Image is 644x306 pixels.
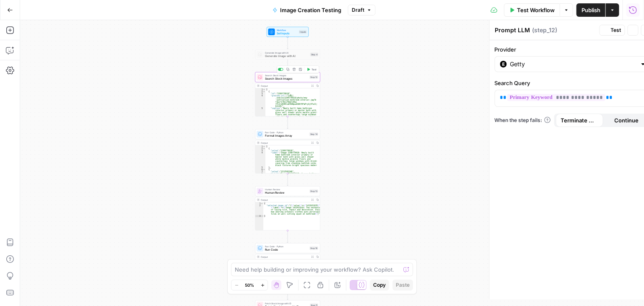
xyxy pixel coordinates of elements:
div: Step 12 [309,75,318,79]
span: Publish [582,6,600,14]
div: Human ReviewHuman ReviewStep 13Output{ "selected_image_id":"{\"value\"=>\"1432431635\", \"label\"... [255,186,320,231]
div: 6 [255,169,265,171]
input: Getty [510,60,636,68]
span: Generate Image with AI [265,54,309,58]
span: Paste [396,281,410,289]
div: 3 [255,215,263,217]
div: 1 [255,145,265,148]
div: Run Code · PythonRun CodeStep 16Output{ "image_id":"1432431635", "image_description":"Image 14324... [255,243,320,288]
button: Publish [576,3,605,17]
span: Fetch Stock Image with ID [265,302,308,305]
div: 5 [255,107,265,122]
button: Paste [392,280,413,290]
div: 3 [255,150,265,152]
div: Step 14 [309,132,319,136]
span: Test [312,67,317,71]
span: Test Workflow [517,6,555,14]
div: 7 [255,171,265,173]
textarea: Prompt LLM [495,26,530,34]
span: Copy [373,281,386,289]
div: 5 [255,166,265,169]
span: Workflow [277,29,298,32]
div: Generate Image with AIGenerate Image with AIStep 4 [255,49,320,60]
span: Run Code [265,248,308,252]
span: Human Review [265,191,308,195]
div: 1 [255,88,265,91]
span: 50% [245,282,254,288]
div: WorkflowSet InputsInputs [255,27,320,37]
button: Test [305,67,318,72]
span: Search Stock Images [265,74,308,77]
span: Terminate Workflow [561,116,598,124]
div: Run Code · PythonFormat Images ArrayStep 14Output[ { "value":"2209779918", "label":"Image 2209779... [255,129,320,174]
span: Image Creation Testing [280,6,341,14]
span: Generate Image with AI [265,51,309,54]
div: 3 [255,93,265,95]
div: Output [261,255,309,259]
div: Output [261,84,309,88]
div: 2 [255,148,265,150]
div: Step 16 [309,246,318,250]
span: Test [610,26,621,34]
button: Draft [348,5,376,16]
div: 2 [255,205,263,215]
div: 4 [255,152,265,166]
span: Continue [614,116,639,124]
div: Inputs [299,30,307,34]
div: 1 [255,202,263,205]
div: Output [261,141,309,145]
div: Step 4 [310,53,319,57]
g: Edge from step_13 to step_16 [287,231,288,243]
span: Toggle code folding, rows 2 through 5 [263,148,265,150]
div: Output [261,198,309,202]
g: Edge from step_12 to step_14 [287,117,288,129]
span: Format Images Array [265,134,308,138]
span: Toggle code folding, rows 1 through 3 [261,202,263,205]
span: Draft [352,6,364,14]
span: Set Inputs [277,31,298,36]
div: Step 13 [309,189,318,193]
button: Test [599,25,625,36]
span: ( step_12 ) [532,26,557,34]
g: Edge from step_16 to step_11 [287,288,288,300]
span: Human Review [265,188,308,191]
g: Edge from start to step_4 [287,37,288,49]
div: 4 [255,95,265,107]
g: Edge from step_14 to step_13 [287,174,288,186]
span: Toggle code folding, rows 1 through 122 [263,145,265,148]
span: Toggle code folding, rows 1 through 152 [263,88,265,91]
button: Image Creation Testing [267,3,346,17]
div: Search Stock ImagesSearch Stock ImagesStep 12TestOutput[ { "id":"2209779918", "preview_url":"[URL... [255,72,320,117]
span: Run Code · Python [265,245,308,248]
button: Test Workflow [504,3,560,17]
button: Copy [370,280,389,290]
span: Search Stock Images [265,77,308,81]
a: When the step fails: [494,117,551,124]
span: Toggle code folding, rows 2 through 6 [263,91,265,93]
div: 2 [255,91,265,93]
span: Toggle code folding, rows 6 through 9 [263,169,265,171]
span: Run Code · Python [265,131,308,134]
div: 8 [255,173,265,183]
